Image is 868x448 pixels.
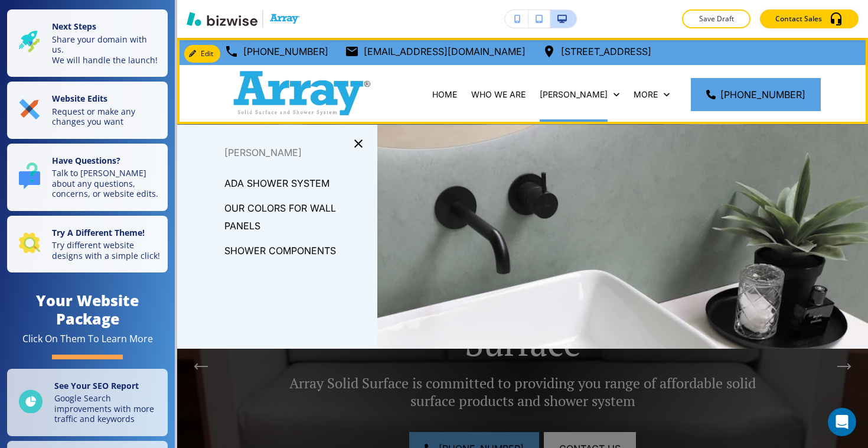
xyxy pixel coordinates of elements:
button: Save Draft [682,9,750,28]
button: Next StepsShare your domain with us.We will handle the launch! [7,9,168,77]
button: Edit [184,45,220,63]
button: Contact Sales [760,9,859,28]
button: Website EditsRequest or make any changes you want [7,82,168,139]
p: HOME [432,89,457,100]
strong: Website Edits [52,93,107,104]
button: Try A Different Theme!Try different website designs with a simple click! [7,216,168,273]
p: Talk to [PERSON_NAME] about any questions, concerns, or website edits. [52,168,161,199]
strong: Have Questions? [52,155,120,166]
p: Share your domain with us. We will handle the launch! [52,34,161,66]
strong: Next Steps [52,21,96,32]
strong: See Your SEO Report [54,380,139,391]
div: Click On Them To Learn More [22,333,153,345]
img: ARRAY Solid Surface Shower Systems [224,69,371,119]
p: Contact Sales [775,14,822,24]
img: Bizwise Logo [187,12,257,26]
div: Open Intercom Messenger [828,408,856,436]
button: Have Questions?Talk to [PERSON_NAME] about any questions, concerns, or website edits. [7,144,168,211]
p: OUR COLORS FOR WALL PANELS [224,199,368,235]
p: Request or make any changes you want [52,106,161,127]
h4: Your Website Package [7,291,168,328]
img: Your Logo [268,14,300,24]
strong: Try A Different Theme! [52,227,145,238]
p: ADA SHOWER SYSTEM [224,174,329,192]
a: See Your SEO ReportGoogle Search improvements with more traffic and keywords [7,369,168,436]
p: Google Search improvements with more traffic and keywords [54,393,161,424]
p: [PERSON_NAME] [177,144,377,161]
p: [PHONE_NUMBER] [243,43,328,60]
p: [EMAIL_ADDRESS][DOMAIN_NAME] [364,43,526,60]
p: More [634,89,658,100]
span: [PHONE_NUMBER] [720,87,805,102]
p: WHO WE ARE [471,89,526,100]
p: SHOWER COMPONENTS [224,242,336,259]
p: Try different website designs with a simple click! [52,240,161,261]
p: [PERSON_NAME] [540,89,608,100]
p: [STREET_ADDRESS] [561,43,651,60]
p: Save Draft [697,14,735,24]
